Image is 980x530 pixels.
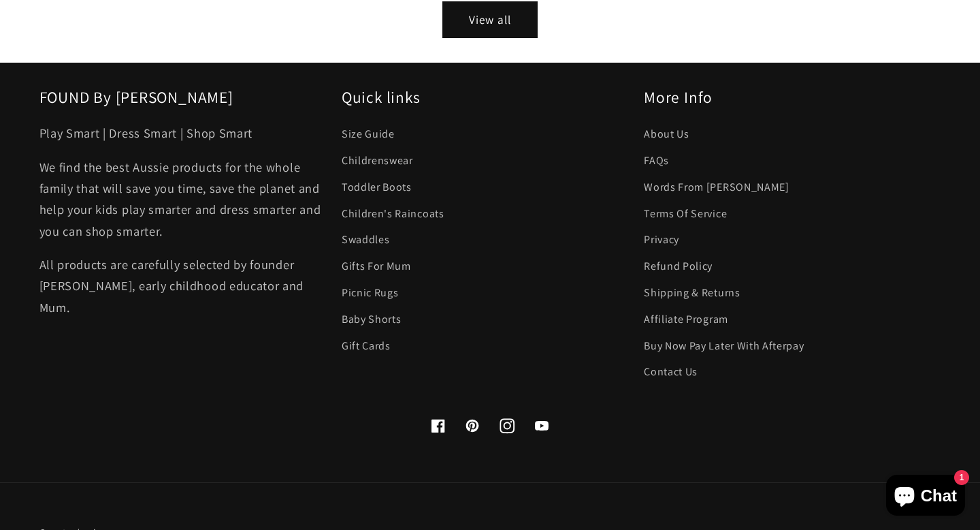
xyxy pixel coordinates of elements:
[644,306,728,332] a: Affiliate Program
[644,227,679,253] a: Privacy
[39,123,336,144] p: Play Smart | Dress Smart | Shop Smart
[342,332,391,359] a: Gift Cards
[342,279,399,306] a: Picnic Rugs
[644,174,789,200] a: Words From [PERSON_NAME]
[39,157,336,242] p: We find the best Aussie products for the whole family that will save you time, save the planet an...
[644,253,713,279] a: Refund Policy
[644,332,804,359] a: Buy Now Pay Later With Afterpay
[644,147,669,174] a: FAQs
[39,254,336,318] p: All products are carefully selected by founder [PERSON_NAME], early childhood educator and Mum.
[342,227,390,253] a: Swaddles
[442,1,538,38] a: View all products in the Best Selling Products collection
[644,87,941,108] h2: More Info
[342,147,413,174] a: Childrenswear
[342,125,395,147] a: Size Guide
[342,253,411,279] a: Gifts For Mum
[342,200,444,227] a: Children's Raincoats
[342,87,638,108] h2: Quick links
[644,125,689,147] a: About Us
[342,174,412,200] a: Toddler Boots
[342,306,402,332] a: Baby Shorts
[882,475,969,519] inbox-online-store-chat: Shopify online store chat
[644,279,740,306] a: Shipping & Returns
[39,87,336,108] h2: FOUND By [PERSON_NAME]
[644,359,698,386] a: Contact Us
[644,200,727,227] a: Terms Of Service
